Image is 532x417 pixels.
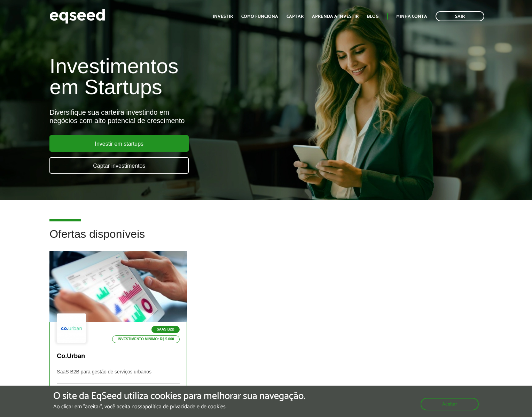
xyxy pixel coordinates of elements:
p: Ao clicar em "aceitar", você aceita nossa . [53,403,305,410]
p: SaaS B2B para gestão de serviços urbanos [57,369,179,384]
a: Sair [436,11,484,21]
a: Captar [287,14,304,19]
div: Diversifique sua carteira investindo em negócios com alto potencial de crescimento [49,108,305,125]
a: Blog [367,14,378,19]
h2: Ofertas disponíveis [49,228,482,251]
a: política de privacidade e de cookies [145,404,226,410]
p: Co.Urban [57,352,179,360]
a: Investir em startups [49,135,189,152]
a: Investir [213,14,233,19]
h1: Investimentos em Startups [49,56,305,98]
button: Aceitar [421,398,479,410]
p: Investimento mínimo: R$ 5.000 [112,335,180,343]
a: Minha conta [396,14,427,19]
h5: O site da EqSeed utiliza cookies para melhorar sua navegação. [53,391,305,402]
a: Aprenda a investir [312,14,359,19]
p: SaaS B2B [151,326,180,333]
a: Como funciona [241,14,278,19]
a: Captar investimentos [49,157,189,174]
img: EqSeed [49,7,105,25]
